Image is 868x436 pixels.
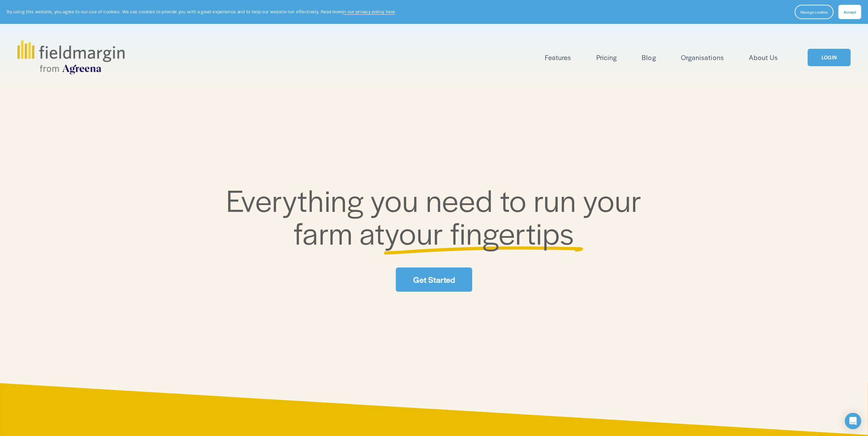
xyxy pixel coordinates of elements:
a: About Us [749,52,778,63]
a: Get Started [396,267,472,292]
span: Features [545,53,571,62]
span: your fingertips [385,211,574,253]
span: Manage cookies [800,9,828,15]
div: Open Intercom Messenger [845,413,861,429]
p: By using this website, you agree to our use of cookies. We use cookies to provide you with a grea... [7,9,396,15]
button: Manage cookies [795,5,834,19]
a: LOGIN [808,49,851,66]
a: Blog [642,52,656,63]
img: fieldmargin.com [17,40,125,74]
a: Pricing [596,52,617,63]
a: Organisations [681,52,724,63]
span: Accept [843,9,856,15]
span: Everything you need to run your farm at [226,178,649,253]
a: in our privacy policy here [343,9,395,15]
a: folder dropdown [545,52,571,63]
button: Accept [838,5,861,19]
